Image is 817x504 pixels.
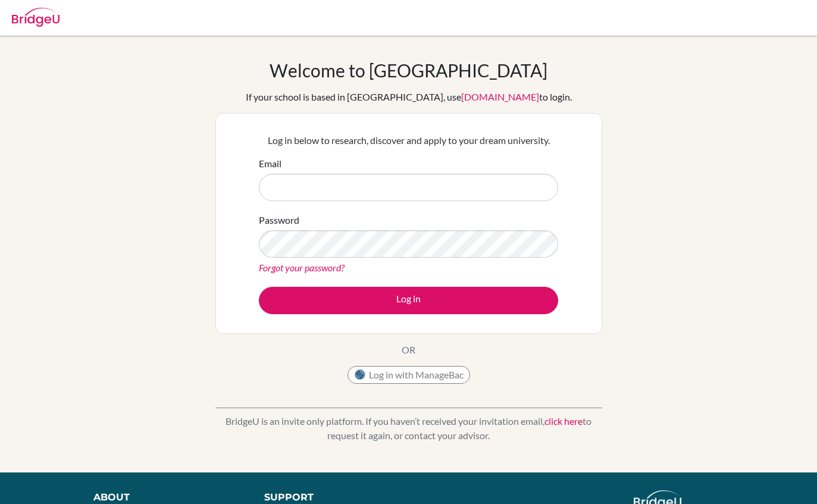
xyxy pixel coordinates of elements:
img: Bridge-U [12,8,60,27]
h1: Welcome to [GEOGRAPHIC_DATA] [270,60,547,81]
button: Log in with ManageBac [348,366,470,384]
p: OR [402,343,415,357]
p: Log in below to research, discover and apply to your dream university. [259,133,558,148]
label: Email [259,156,281,171]
label: Password [259,213,299,227]
p: BridgeU is an invite only platform. If you haven’t received your invitation email, to request it ... [215,414,602,443]
a: Forgot your password? [259,262,345,273]
a: click here [544,415,583,427]
div: If your school is based in [GEOGRAPHIC_DATA], use to login. [246,90,572,104]
button: Log in [259,287,558,314]
a: [DOMAIN_NAME] [461,91,539,102]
